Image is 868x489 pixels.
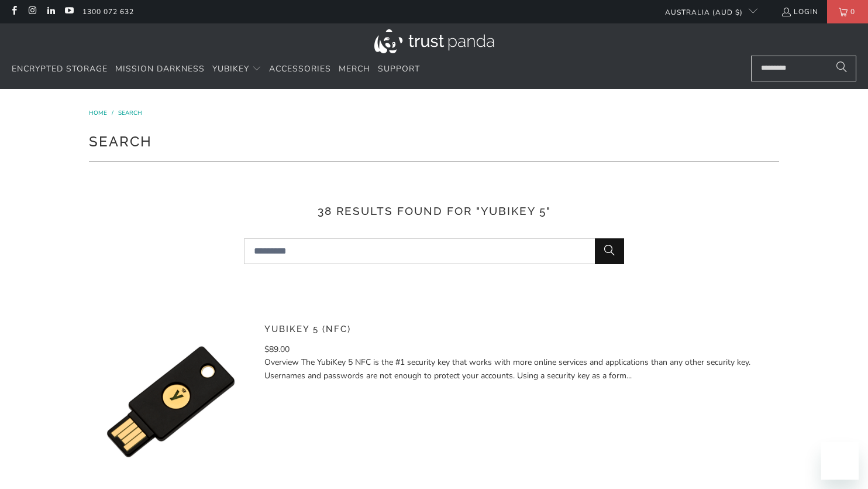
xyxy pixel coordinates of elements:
[269,63,331,74] span: Accessories
[264,356,770,382] p: Overview The YubiKey 5 NFC is the #1 security key that works with more online services and applic...
[264,344,290,355] span: $89.00
[89,129,779,152] h1: Search
[115,56,205,83] a: Mission Darkness
[378,56,420,83] a: Support
[89,109,109,117] a: Home
[339,63,370,74] span: Merch
[89,320,253,484] img: YubiKey 5 (NFC)
[12,63,108,74] span: Encrypted Storage
[595,238,624,264] button: Search
[27,7,37,16] a: Trust Panda Australia on Instagram
[212,63,249,74] span: YubiKey
[12,56,420,83] nav: Translation missing: en.navigation.header.main_nav
[244,238,624,264] input: Search...
[12,56,108,83] a: Encrypted Storage
[89,203,779,220] h3: 38 results found for "yubikey 5"
[269,56,331,83] a: Accessories
[212,56,261,83] summary: YubiKey
[82,5,134,18] a: 1300 072 632
[339,56,370,83] a: Merch
[118,109,142,117] a: Search
[374,29,494,53] img: Trust Panda Australia
[64,7,74,16] a: Trust Panda Australia on YouTube
[112,109,113,117] span: /
[751,56,856,81] input: Search...
[821,442,859,480] iframe: Button to launch messaging window
[378,63,420,74] span: Support
[781,5,818,18] a: Login
[46,7,56,16] a: Trust Panda Australia on LinkedIn
[115,63,205,74] span: Mission Darkness
[264,324,351,334] a: YubiKey 5 (NFC)
[9,7,19,16] a: Trust Panda Australia on Facebook
[827,56,856,81] button: Search
[89,109,107,117] span: Home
